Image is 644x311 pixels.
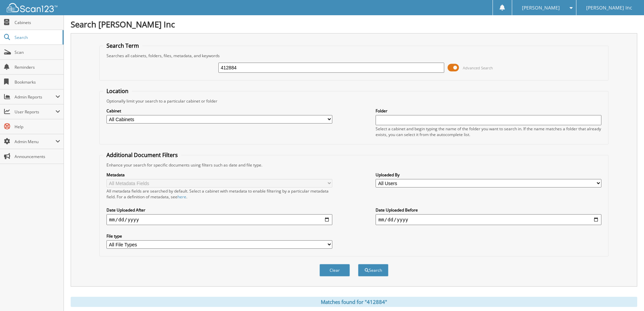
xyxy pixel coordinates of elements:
[376,126,601,137] div: Select a cabinet and begin typing the name of the folder you want to search in. If the name match...
[15,49,60,55] span: Scan
[106,172,332,178] label: Metadata
[586,6,632,10] span: [PERSON_NAME] Inc
[103,42,142,49] legend: Search Term
[15,154,60,159] span: Announcements
[376,207,601,213] label: Date Uploaded Before
[71,297,637,307] div: Matches found for "412884"
[376,108,601,114] label: Folder
[103,98,605,104] div: Optionally limit your search to a particular cabinet or folder
[15,20,60,25] span: Cabinets
[103,87,132,95] legend: Location
[15,124,60,130] span: Help
[103,151,181,159] legend: Additional Document Filters
[376,214,601,225] input: end
[103,162,605,168] div: Enhance your search for specific documents using filters such as date and file type.
[15,79,60,85] span: Bookmarks
[106,207,332,213] label: Date Uploaded After
[522,6,560,10] span: [PERSON_NAME]
[106,214,332,225] input: start
[319,264,350,276] button: Clear
[106,108,332,114] label: Cabinet
[103,53,605,59] div: Searches all cabinets, folders, files, metadata, and keywords
[15,64,60,70] span: Reminders
[15,94,55,100] span: Admin Reports
[71,19,637,30] h1: Search [PERSON_NAME] Inc
[15,109,55,115] span: User Reports
[358,264,388,276] button: Search
[376,172,601,178] label: Uploaded By
[463,65,493,70] span: Advanced Search
[106,188,332,200] div: All metadata fields are searched by default. Select a cabinet with metadata to enable filtering b...
[106,233,332,239] label: File type
[15,139,55,145] span: Admin Menu
[177,194,186,200] a: here
[7,3,57,12] img: scan123-logo-white.svg
[15,35,59,40] span: Search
